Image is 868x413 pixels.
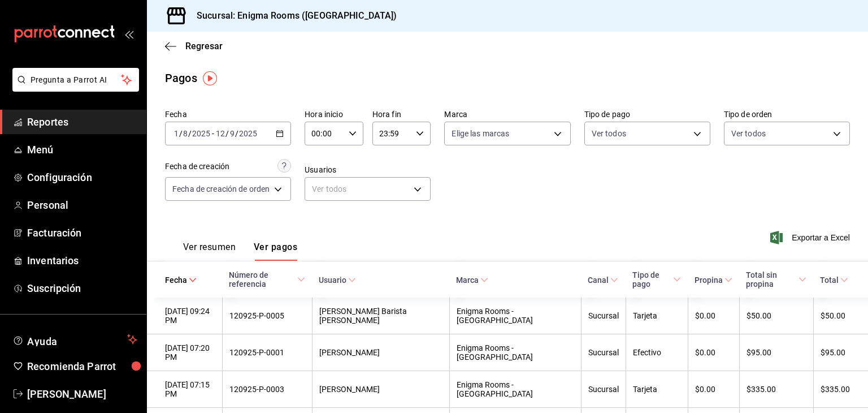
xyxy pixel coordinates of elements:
[173,129,179,138] input: --
[254,242,297,261] button: Ver pagos
[695,385,732,394] div: $0.00
[695,348,732,357] div: $0.00
[27,114,137,130] span: Reportes
[27,359,137,374] span: Recomienda Parrot
[632,270,681,289] span: Tipo de pago
[456,276,488,285] span: Marca
[238,129,258,138] input: ----
[319,276,356,285] span: Usuario
[229,311,305,320] div: 120925-P-0005
[746,270,806,289] span: Total sin propina
[229,348,305,357] div: 120925-P-0001
[731,128,766,139] span: Ver todos
[124,29,133,38] button: open_drawer_menu
[457,307,574,325] div: Enigma Rooms - [GEOGRAPHIC_DATA]
[457,380,574,398] div: Enigma Rooms - [GEOGRAPHIC_DATA]
[633,311,681,320] div: Tarjeta
[444,110,570,118] label: Marca
[27,170,137,185] span: Configuración
[215,129,225,138] input: --
[27,197,137,213] span: Personal
[8,82,139,94] a: Pregunta a Parrot AI
[592,128,626,139] span: Ver todos
[212,129,214,138] span: -
[305,110,363,118] label: Hora inicio
[305,177,431,201] div: Ver todos
[747,385,806,394] div: $335.00
[183,242,297,261] div: navigation tabs
[820,276,848,285] span: Total
[229,270,305,289] span: Número de referencia
[27,281,137,296] span: Suscripción
[319,385,442,394] div: [PERSON_NAME]
[225,129,229,138] span: /
[27,142,137,157] span: Menú
[172,183,270,195] span: Fecha de creación de orden
[695,311,732,320] div: $0.00
[165,380,215,398] div: [DATE] 07:15 PM
[305,166,431,174] label: Usuarios
[27,386,137,402] span: [PERSON_NAME]
[165,343,215,362] div: [DATE] 07:20 PM
[192,129,211,138] input: ----
[588,348,619,357] div: Sucursal
[584,110,710,118] label: Tipo de pago
[27,333,123,346] span: Ayuda
[319,307,442,325] div: [PERSON_NAME] Barista [PERSON_NAME]
[588,311,619,320] div: Sucursal
[747,348,806,357] div: $95.00
[165,276,197,285] span: Fecha
[165,161,229,173] div: Fecha de creación
[27,253,137,268] span: Inventarios
[695,276,732,285] span: Propina
[188,9,397,23] h3: Sucursal: Enigma Rooms ([GEOGRAPHIC_DATA])
[203,71,217,85] img: Tooltip marker
[235,129,238,138] span: /
[821,348,850,357] div: $95.00
[588,276,618,285] span: Canal
[229,385,305,394] div: 120925-P-0003
[165,70,197,87] div: Pagos
[179,129,183,138] span: /
[821,385,850,394] div: $335.00
[183,129,188,138] input: --
[319,348,442,357] div: [PERSON_NAME]
[185,41,223,51] span: Regresar
[747,311,806,320] div: $50.00
[31,74,121,86] span: Pregunta a Parrot AI
[27,225,137,240] span: Facturación
[165,307,215,325] div: [DATE] 09:24 PM
[724,110,850,118] label: Tipo de orden
[633,348,681,357] div: Efectivo
[183,242,236,261] button: Ver resumen
[165,110,291,118] label: Fecha
[452,128,509,139] span: Elige las marcas
[372,110,431,118] label: Hora fin
[229,129,235,138] input: --
[588,385,619,394] div: Sucursal
[457,343,574,362] div: Enigma Rooms - [GEOGRAPHIC_DATA]
[12,68,139,92] button: Pregunta a Parrot AI
[772,231,850,244] button: Exportar a Excel
[821,311,850,320] div: $50.00
[188,129,192,138] span: /
[633,385,681,394] div: Tarjeta
[165,41,223,51] button: Regresar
